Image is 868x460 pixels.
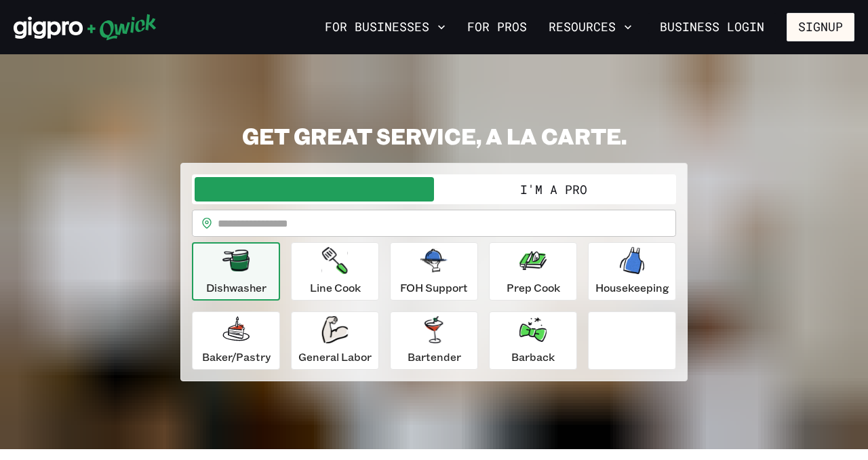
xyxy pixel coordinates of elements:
[787,13,854,41] button: Signup
[319,16,451,39] button: For Businesses
[462,16,532,39] a: For Pros
[595,280,669,296] p: Housekeeping
[543,16,637,39] button: Resources
[195,177,434,202] button: I'm a Business
[489,311,577,370] button: Barback
[206,280,267,296] p: Dishwasher
[390,311,478,370] button: Bartender
[291,311,379,370] button: General Labor
[648,13,776,41] a: Business Login
[408,349,461,365] p: Bartender
[202,349,271,365] p: Baker/Pastry
[588,242,676,301] button: Housekeeping
[434,177,673,202] button: I'm a Pro
[192,311,280,370] button: Baker/Pastry
[291,242,379,301] button: Line Cook
[489,242,577,301] button: Prep Cook
[400,280,468,296] p: FOH Support
[180,122,688,149] h2: GET GREAT SERVICE, A LA CARTE.
[298,349,372,365] p: General Labor
[192,242,280,301] button: Dishwasher
[390,242,478,301] button: FOH Support
[511,349,555,365] p: Barback
[507,280,560,296] p: Prep Cook
[310,280,361,296] p: Line Cook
